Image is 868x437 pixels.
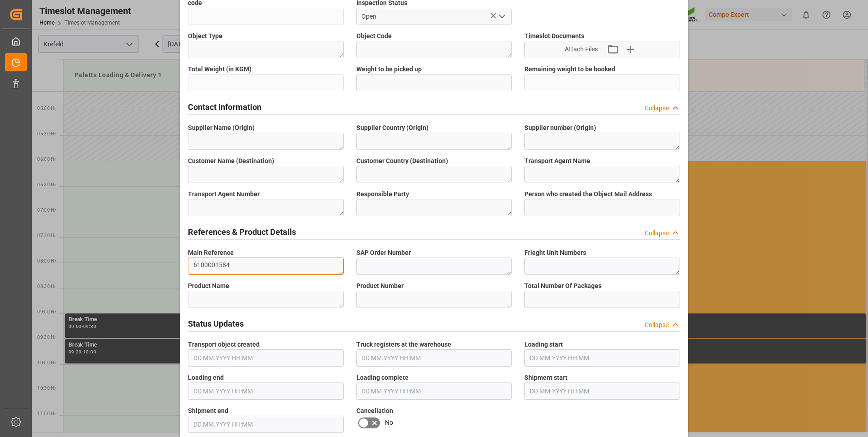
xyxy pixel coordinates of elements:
span: No [385,418,393,427]
h2: Contact Information [188,101,261,113]
span: Loading start [524,340,563,349]
span: Timeslot Documents [524,31,584,41]
span: Weight to be picked up [356,65,422,74]
button: open menu [495,10,508,24]
span: Transport object created [188,340,260,349]
input: DD.MM.YYYY HH:MM [356,349,512,367]
span: Product Number [356,281,404,291]
span: Cancellation [356,406,393,416]
span: Shipment start [524,373,567,382]
span: Total Weight (in KGM) [188,65,252,74]
span: Truck registers at the warehouse [356,340,451,349]
span: Transport Agent Number [188,189,260,199]
div: Collapse [645,228,669,238]
div: Collapse [645,104,669,113]
span: Person who created the Object Mail Address [524,189,652,199]
textarea: 6100001584 [188,258,344,275]
input: DD.MM.YYYY HH:MM [188,416,344,433]
span: Customer Country (Destination) [356,156,448,166]
input: DD.MM.YYYY HH:MM [524,382,680,400]
div: Collapse [645,320,669,330]
input: DD.MM.YYYY HH:MM [356,382,512,400]
input: DD.MM.YYYY HH:MM [524,349,680,367]
span: Object Type [188,31,222,41]
span: Object Code [356,31,392,41]
span: Remaining weight to be booked [524,65,615,74]
span: SAP Order Number [356,248,411,258]
span: Frieght Unit Numbers [524,248,586,258]
span: Supplier number (Origin) [524,123,596,133]
span: Main Reference [188,248,234,258]
span: Customer Name (Destination) [188,156,274,166]
span: Total Number Of Packages [524,281,602,291]
span: Loading end [188,373,224,382]
span: Supplier Country (Origin) [356,123,429,133]
span: Shipment end [188,406,228,416]
input: DD.MM.YYYY HH:MM [188,382,344,400]
h2: References & Product Details [188,226,296,238]
h2: Status Updates [188,318,244,330]
span: Loading complete [356,373,409,382]
span: Product Name [188,281,229,291]
span: Supplier Name (Origin) [188,123,255,133]
input: DD.MM.YYYY HH:MM [188,349,344,367]
span: Attach Files [565,45,598,54]
span: Transport Agent Name [524,156,590,166]
span: Responsible Party [356,189,409,199]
